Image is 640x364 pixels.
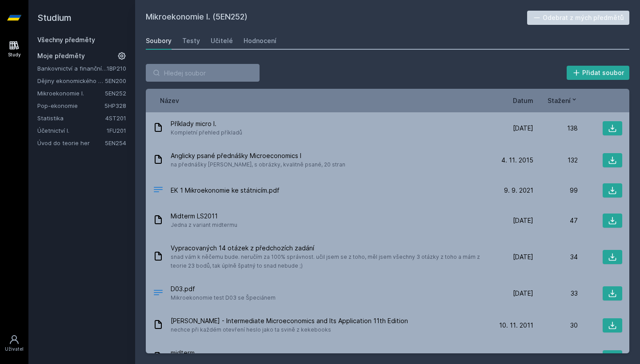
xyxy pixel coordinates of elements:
[37,89,105,98] a: Mikroekonomie I.
[37,36,95,44] a: Všechny předměty
[107,127,126,134] a: 1FU201
[211,32,233,50] a: Učitelé
[37,126,107,135] a: Účetnictví I.
[501,156,533,165] span: 4. 11. 2015
[533,353,578,362] div: 19
[5,346,24,352] div: Uživatel
[211,36,233,45] div: Učitelé
[533,253,578,261] div: 34
[8,51,21,58] div: Study
[513,124,533,133] span: [DATE]
[533,156,578,165] div: 132
[533,289,578,298] div: 33
[533,216,578,225] div: 47
[504,186,533,195] span: 9. 9. 2021
[171,285,276,293] span: D03.pdf
[171,128,242,137] span: Kompletní přehled příkladů
[37,138,105,147] a: Úvod do teorie her
[244,36,276,45] div: Hodnocení
[548,96,578,105] button: Stažení
[171,151,345,160] span: Anglicky psané přednášky Microeconomics I
[146,32,172,50] a: Soubory
[37,101,104,110] a: Pop-ekonomie
[107,65,126,72] a: 1BP210
[153,287,164,300] div: PDF
[171,293,276,302] span: Mikroekonomie test D03 se Špeciánem
[533,124,578,133] div: 138
[171,325,408,334] span: nechce při každém otevření heslo jako ta svině z kekebooks
[171,244,485,253] span: Vypracovaných 14 otázek z předchozích zadání
[171,186,280,195] span: EK 1 Mikroekonomie ke státnicím.pdf
[104,102,126,109] a: 5HP328
[37,64,107,73] a: Bankovnictví a finanční instituce
[171,212,237,221] span: Midterm LS2011
[171,221,237,229] span: Jedna z variant midtermu
[499,321,533,330] span: 10. 11. 2011
[513,216,533,225] span: [DATE]
[146,11,527,25] h2: Mikroekonomie I. (5EN252)
[527,11,630,25] button: Odebrat z mých předmětů
[105,115,126,122] a: 4ST201
[105,139,126,146] a: 5EN254
[548,96,571,105] span: Stažení
[2,330,27,357] a: Uživatel
[146,64,260,82] input: Hledej soubor
[171,253,485,270] span: snad vám k něčemu bude. neručím za 100% správnost. učil jsem se z toho, měl jsem všechny 3 otázky...
[105,77,126,84] a: 5EN200
[37,76,105,85] a: Dějiny ekonomického myšlení
[37,114,105,123] a: Statistika
[182,32,200,50] a: Testy
[567,66,630,80] button: Přidat soubor
[513,96,533,105] button: Datum
[244,32,276,50] a: Hodnocení
[2,36,27,63] a: Study
[37,51,85,60] span: Moje předměty
[160,96,179,105] button: Název
[513,253,533,261] span: [DATE]
[171,160,345,169] span: na přednášky [PERSON_NAME], s obrázky, kvalitně psané, 20 stran
[153,184,164,197] div: PDF
[171,119,242,128] span: Příklady micro I.
[146,36,172,45] div: Soubory
[171,317,408,325] span: [PERSON_NAME] - Intermediate Microeconomics and Its Application 11th Edition
[171,348,195,357] span: midterm
[533,186,578,195] div: 99
[513,353,533,362] span: [DATE]
[182,36,200,45] div: Testy
[513,289,533,298] span: [DATE]
[105,90,126,97] a: 5EN252
[533,321,578,330] div: 30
